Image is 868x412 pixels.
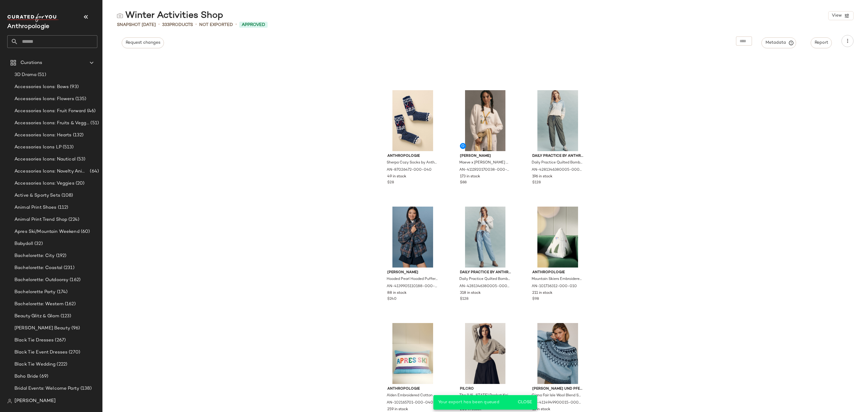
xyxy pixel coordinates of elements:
[527,90,588,151] img: 4281346380005_230_b
[59,313,71,320] span: (123)
[199,22,233,28] span: Not Exported
[86,108,96,115] span: (46)
[68,277,80,284] span: (162)
[387,386,438,392] span: Anthropologie
[72,132,84,139] span: (132)
[460,154,511,159] span: [PERSON_NAME]
[14,313,59,320] span: Beauty Glitz & Glam
[122,37,164,48] button: Request changes
[527,323,588,384] img: 4114949900015_049_b
[14,361,55,368] span: Black Tie Wedding
[74,96,86,103] span: (135)
[438,400,499,404] span: Your export has been queued
[7,399,12,404] img: svg%3e
[532,393,583,398] span: Ciana Fair Isle Wool Blend Sweater by [PERSON_NAME] und Pferdgarten in Blue, Women's, Size: Large...
[387,160,438,166] span: Sherpa Cozy Socks by Anthropologie in Blue, Women's, Polyester/Elastane
[460,386,511,392] span: Pilcro
[14,204,57,211] span: Animal Print Shoes
[55,252,67,259] span: (192)
[14,144,61,151] span: Accessories Icons LP
[382,90,443,151] img: 87026472_040_b
[832,13,842,18] span: View
[459,393,510,398] span: The [US_STATE] Pocket Knit Top by Pilcro in Grey, Women's, Size: XS P, Cotton at Anthropologie
[455,90,516,151] img: 4111920170038_211_b
[117,22,156,28] span: Snapshot [DATE]
[195,21,197,28] span: •
[532,167,583,173] span: AN-4281346380005-000-230
[765,40,793,46] span: Metadata
[387,284,438,289] span: AN-4139905110188-000-049
[460,180,467,185] span: $88
[387,154,438,159] span: Anthropologie
[460,270,511,275] span: Daily Practice by Anthropologie
[33,240,43,247] span: (32)
[125,40,160,45] span: Request changes
[14,325,70,332] span: [PERSON_NAME] Beauty
[62,265,74,271] span: (231)
[517,400,532,405] span: Close
[532,174,552,179] span: 196 in stock
[7,24,49,30] span: Current Company Name
[814,40,828,45] span: Report
[14,168,89,175] span: Accessories Icons: Novelty Animal
[387,290,407,296] span: 88 in stock
[387,180,394,185] span: $28
[459,284,510,289] span: AN-4281346380005-000-097
[67,216,79,223] span: (224)
[387,277,438,282] span: Hooded Pearl Hooded Puffer Coat Jacket by [PERSON_NAME] in Blue, Women's, Size: 10, Polyester/Pol...
[79,385,92,392] span: (138)
[89,168,99,175] span: (64)
[455,207,516,268] img: 4281346380005_097_b
[158,21,160,28] span: •
[387,296,397,302] span: $240
[828,11,854,20] button: View
[14,71,36,78] span: 3D Drama
[382,207,443,268] img: 4139905110188_049_b
[64,301,76,308] span: (162)
[14,349,68,356] span: Black Tie Event Dresses
[14,120,89,127] span: Accessories Icons: Fruits & Veggies
[532,160,583,166] span: Daily Practice Quilted Bomber Drawstring Pants by Daily Practice by Anthropologie in Green, Women...
[459,160,510,166] span: Maeve x [PERSON_NAME] Ski Club Graphic Sweatshirt in Ivory, Women's, Size: 2 X, Polyester/Cotton ...
[162,23,169,27] span: 333
[459,167,510,173] span: AN-4111920170038-000-211
[56,289,68,296] span: (174)
[235,21,237,28] span: •
[14,228,80,235] span: Apres Ski/Mountain Weekend
[14,192,60,199] span: Active & Sporty Sets
[69,84,79,90] span: (93)
[14,398,56,405] span: [PERSON_NAME]
[382,323,443,384] img: 102165701_040_b
[14,289,56,296] span: Bachelorette Party
[532,400,583,406] span: AN-4114949900015-000-049
[76,156,86,163] span: (53)
[117,13,123,19] img: svg%3e
[14,180,74,187] span: Accessories Icons: Veggies
[460,290,481,296] span: 318 in stock
[532,386,583,392] span: [PERSON_NAME] und Pferdgarten
[459,277,510,282] span: Daily Practice Quilted Bomber Drawstring Pants by Daily Practice by Anthropologie in Blue, Women'...
[117,10,223,22] div: Winter Activities Shop
[7,14,58,22] img: cfy_white_logo.C9jOOHJF.svg
[387,270,438,275] span: [PERSON_NAME]
[460,174,480,179] span: 173 in stock
[14,373,38,380] span: Boho Bride
[762,37,796,48] button: Metadata
[532,277,583,282] span: Mountain Skiers Embroidered Pillow by Anthropologie in White, Size: Assorted, Polyester/Cotton/Ac...
[14,265,62,271] span: Bachelorette: Coastal
[14,84,69,90] span: Accessories Icons: Bows
[36,71,46,78] span: (51)
[38,373,48,380] span: (69)
[89,120,99,127] span: (51)
[70,325,80,332] span: (96)
[68,349,80,356] span: (270)
[455,323,516,384] img: 4111522160048_006_b
[57,204,68,211] span: (112)
[532,290,552,296] span: 211 in stock
[387,393,438,398] span: Alden Embroidered Cotton Pillow by Anthropologie in Blue, Size: 14" X 20", Cotton/Wool
[14,337,54,344] span: Black Tie Dresses
[54,337,66,344] span: (267)
[242,22,265,28] span: Approved
[74,180,85,187] span: (20)
[515,397,535,408] button: Close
